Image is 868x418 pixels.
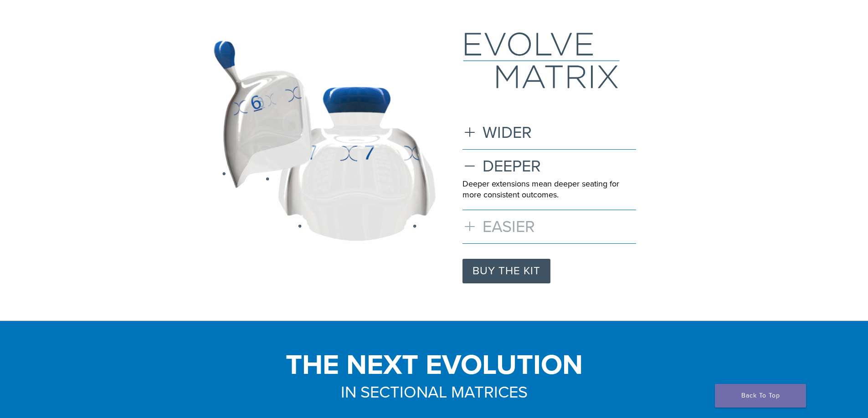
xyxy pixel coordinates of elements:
h3: WIDER [462,123,636,142]
a: BUY THE KIT [462,259,550,283]
h3: EASIER [462,217,636,237]
p: Deeper extensions mean deeper seating for more consistent outcomes. [462,179,636,200]
a: Back To Top [715,384,806,408]
h1: THE NEXT EVOLUTION [106,354,762,376]
h3: DEEPER [462,156,636,176]
h3: IN SECTIONAL MATRICES [106,382,762,403]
